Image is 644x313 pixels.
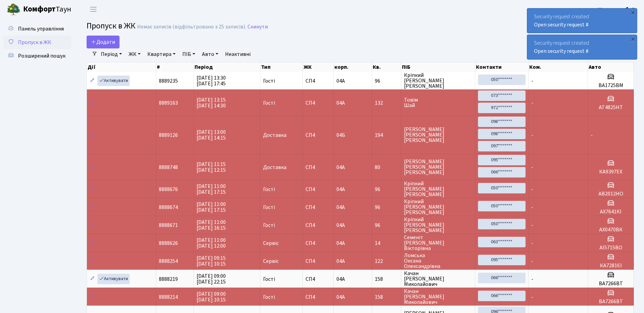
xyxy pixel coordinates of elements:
span: Кріпкий [PERSON_NAME] [PERSON_NAME] [404,199,472,215]
a: Неактивні [222,48,253,60]
span: 8888219 [159,275,178,283]
h5: AT4825HT [591,104,631,111]
span: 8888626 [159,239,178,247]
th: Кв. [372,62,401,72]
span: 158 [375,276,398,282]
a: Активувати [97,76,130,86]
span: Кріпкий [PERSON_NAME] [PERSON_NAME] [404,181,472,197]
span: - [531,186,533,193]
span: 8888748 [159,164,178,171]
span: 04А [336,293,345,301]
a: Пропуск в ЖК [3,36,71,49]
b: Комфорт [23,4,56,15]
div: Security request created [527,35,637,59]
span: Пропуск в ЖК [18,39,51,46]
span: 122 [375,258,398,264]
span: СП4 [306,276,331,282]
span: 04А [336,99,345,107]
span: [PERSON_NAME] [PERSON_NAME] [PERSON_NAME] [404,127,472,143]
div: Немає записів (відфільтровано з 25 записів). [137,24,246,30]
a: Авто [199,48,221,60]
span: [DATE] 09:00 [DATE] 10:15 [197,290,226,304]
h5: ВА1725ВМ [591,82,631,89]
span: [DATE] 09:00 [DATE] 22:15 [197,272,226,286]
span: 96 [375,223,398,228]
span: Качан [PERSON_NAME] Миколайович [404,271,472,287]
span: - [531,164,533,171]
span: СП4 [306,241,331,246]
a: Open security request # [534,47,589,55]
span: [DATE] 13:30 [DATE] 17:45 [197,74,226,87]
span: 8889126 [159,131,178,139]
a: Квартира [145,48,178,60]
span: 8889163 [159,99,178,107]
span: [DATE] 09:15 [DATE] 10:15 [197,254,226,268]
span: Кріпкий [PERSON_NAME] [PERSON_NAME] [404,217,472,233]
span: 8889235 [159,77,178,85]
span: 04Б [336,131,345,139]
span: Розширений пошук [18,52,66,60]
span: Додати [91,38,115,46]
th: # [156,62,194,72]
span: 14 [375,241,398,246]
span: 96 [375,205,398,210]
span: Товім Шай [404,97,472,108]
span: 158 [375,294,398,300]
span: СП4 [306,100,331,106]
span: Кріпкий [PERSON_NAME] [PERSON_NAME] [404,72,472,89]
h5: ВА7266ВТ [591,280,631,287]
a: ПІБ [180,48,198,60]
span: Гості [263,187,275,192]
span: Гості [263,78,275,84]
span: [DATE] 13:00 [DATE] 14:15 [197,128,226,142]
span: - [531,204,533,211]
div: × [629,9,636,16]
span: 8888676 [159,186,178,193]
span: Качан [PERSON_NAME] Миколайович [404,289,472,305]
span: 194 [375,132,398,138]
span: Гості [263,294,275,300]
h5: ВА7266ВТ [591,298,631,305]
span: 04А [336,164,345,171]
span: СП4 [306,223,331,228]
a: Активувати [97,274,130,284]
a: Скинути [247,24,268,30]
span: [DATE] 13:15 [DATE] 14:30 [197,96,226,109]
span: 04А [336,239,345,247]
span: 8888671 [159,222,178,229]
span: 04А [336,257,345,265]
span: Панель управління [18,25,64,33]
a: Панель управління [3,22,71,36]
span: Сервіс [263,241,279,246]
span: СП4 [306,205,331,210]
h5: АВ2012НО [591,191,631,197]
span: СП4 [306,187,331,192]
span: СП4 [306,78,331,84]
span: 04А [336,275,345,283]
span: - [531,77,533,85]
h5: АІ5715ВО [591,245,631,251]
div: × [629,36,636,42]
span: [DATE] 11:00 [DATE] 17:15 [197,183,226,196]
span: СП4 [306,258,331,264]
span: [DATE] 11:00 [DATE] 16:15 [197,218,226,232]
div: Security request created [527,8,637,33]
span: Семеніт [PERSON_NAME] Вікторівна [404,235,472,251]
span: - [531,257,533,265]
span: Таун [23,4,71,15]
a: Open security request # [534,21,589,28]
th: ПІБ [401,62,475,72]
span: Ломська Оксана Олександрівна [404,253,472,269]
button: Переключити навігацію [85,4,102,15]
span: - [591,131,593,139]
span: Гості [263,276,275,282]
a: ЖК [126,48,143,60]
span: [DATE] 11:00 [DATE] 12:00 [197,236,226,250]
span: [PERSON_NAME] [PERSON_NAME] [PERSON_NAME] [404,159,472,175]
span: СП4 [306,132,331,138]
span: 04А [336,186,345,193]
th: Контакти [475,62,529,72]
span: Гості [263,205,275,210]
span: 8888674 [159,204,178,211]
th: ЖК [303,62,334,72]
